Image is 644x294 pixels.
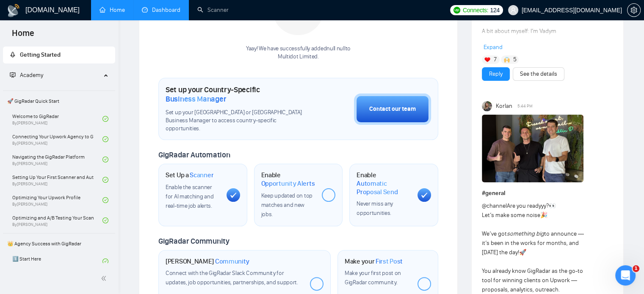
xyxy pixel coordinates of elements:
[246,53,351,61] p: Multidot Limited .
[190,171,213,179] span: Scanner
[513,67,564,81] button: See the details
[463,5,488,15] span: Connects:
[166,257,249,266] h1: [PERSON_NAME]
[490,5,499,15] span: 124
[633,265,639,272] span: 1
[12,150,102,169] a: Navigating the GigRadar PlatformBy[PERSON_NAME]
[520,69,557,79] a: See the details
[369,104,416,114] div: Contact our team
[4,235,114,252] span: 👑 Agency Success with GigRadar
[166,94,226,104] span: Business Manager
[489,69,503,79] a: Reply
[102,258,108,264] span: check-circle
[102,177,108,183] span: check-circle
[10,72,16,78] span: fund-projection-screen
[197,6,229,14] a: searchScanner
[494,55,497,64] span: 7
[627,7,641,14] a: setting
[357,200,393,217] span: Never miss any opportunities.
[142,6,180,14] a: dashboardDashboard
[513,55,516,64] span: 5
[12,211,102,230] a: Optimizing and A/B Testing Your Scanner for Better ResultsBy[PERSON_NAME]
[158,150,230,159] span: GigRadar Automation
[507,230,544,237] em: something big
[261,171,315,187] h1: Enable
[10,71,43,79] span: Academy
[261,192,312,218] span: Keep updated on top matches and new jobs.
[627,7,640,14] span: setting
[484,57,490,63] img: ❤️
[482,189,613,198] h1: # general
[7,4,20,17] img: logo
[345,269,401,286] span: Make your first post on GigRadar community.
[519,249,526,256] span: 🚀
[102,197,108,203] span: check-circle
[261,179,315,188] span: Opportunity Alerts
[166,184,213,209] span: Enable the scanner for AI matching and real-time job alerts.
[12,252,102,271] a: 1️⃣ Start Here
[376,257,403,266] span: First Post
[102,136,108,142] span: check-circle
[345,257,403,266] h1: Make your
[482,67,510,81] button: Reply
[100,6,125,14] a: homeHome
[482,202,507,209] span: @channel
[166,85,312,104] h1: Set up your Country-Specific
[615,265,636,286] iframe: Intercom live chat
[549,202,556,209] span: 👀
[12,110,102,128] a: Welcome to GigRadarBy[PERSON_NAME]
[354,93,431,125] button: Contact our team
[12,130,102,148] a: Connecting Your Upwork Agency to GigRadarBy[PERSON_NAME]
[3,47,115,63] li: Getting Started
[12,191,102,209] a: Optimizing Your Upwork ProfileBy[PERSON_NAME]
[102,217,108,223] span: check-circle
[484,44,503,51] span: Expand
[215,257,249,266] span: Community
[482,115,583,182] img: F09K6TKUH8F-1760013141754.jpg
[517,102,533,110] span: 5:44 PM
[166,171,213,179] h1: Set Up a
[102,157,108,162] span: check-circle
[540,212,547,219] span: 🎉
[20,51,61,58] span: Getting Started
[10,52,16,58] span: rocket
[510,7,516,13] span: user
[20,71,43,79] span: Academy
[627,3,641,17] button: setting
[166,109,312,133] span: Set up your [GEOGRAPHIC_DATA] or [GEOGRAPHIC_DATA] Business Manager to access country-specific op...
[453,7,460,14] img: upwork-logo.png
[4,93,114,110] span: 🚀 GigRadar Quick Start
[12,170,102,189] a: Setting Up Your First Scanner and Auto-BidderBy[PERSON_NAME]
[5,27,41,45] span: Home
[166,269,298,286] span: Connect with the GigRadar Slack Community for updates, job opportunities, partnerships, and support.
[482,101,492,111] img: Korlan
[357,171,411,196] h1: Enable
[101,274,109,283] span: double-left
[158,236,229,246] span: GigRadar Community
[246,45,351,61] div: Yaay! We have successfully added null null to
[357,179,411,196] span: Automatic Proposal Send
[504,57,510,63] img: 🙌
[102,116,108,122] span: check-circle
[495,102,512,111] span: Korlan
